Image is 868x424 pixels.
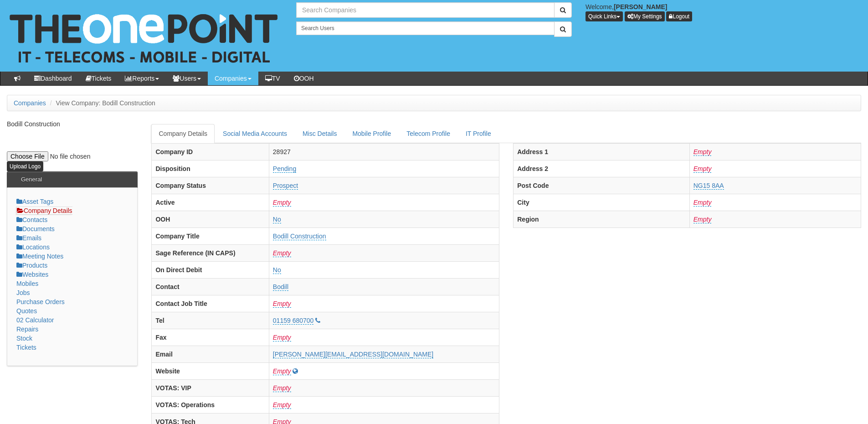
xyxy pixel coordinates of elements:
th: Email [152,346,269,362]
a: Empty [273,249,291,257]
th: On Direct Debit [152,261,269,278]
th: Post Code [514,177,690,194]
a: Prospect [273,182,298,190]
a: Dashboard [27,72,79,85]
a: Tickets [16,344,36,351]
a: Misc Details [295,124,344,143]
th: Tel [152,312,269,329]
a: Locations [16,243,50,251]
a: Contacts [16,216,47,223]
a: Empty [273,367,291,375]
th: Contact Job Title [152,295,269,312]
input: Search Companies [296,2,555,18]
th: Company ID [152,143,269,160]
th: Disposition [152,160,269,177]
a: 02 Calculator [16,316,54,324]
a: Empty [693,148,712,156]
th: Active [152,194,269,211]
th: City [514,194,690,211]
th: Address 2 [514,160,690,177]
a: No [273,266,281,274]
th: Region [514,211,690,228]
button: Quick Links [586,11,623,21]
a: Companies [14,99,46,107]
a: IT Profile [458,124,498,143]
td: 28927 [269,143,499,160]
a: Reports [118,72,166,85]
a: Company Details [151,124,215,143]
a: Jobs [16,289,30,296]
th: VOTAS: VIP [152,379,269,396]
a: Empty [273,401,291,409]
a: Asset Tags [16,198,53,205]
b: [PERSON_NAME] [614,3,667,10]
a: TV [258,72,287,85]
a: Websites [16,271,48,278]
a: Social Media Accounts [216,124,294,143]
th: Company Status [152,177,269,194]
input: Search Users [296,21,555,35]
a: Tickets [79,72,118,85]
th: Address 1 [514,143,690,160]
a: NG15 8AA [693,182,724,190]
a: Telecom Profile [399,124,457,143]
th: VOTAS: Operations [152,396,269,413]
a: Bodill Construction [273,233,326,240]
a: Purchase Orders [16,298,65,305]
div: Welcome, [579,2,868,21]
a: OOH [287,72,321,85]
a: Companies [208,72,258,85]
h3: General [16,172,46,187]
a: Meeting Notes [16,253,63,260]
a: Empty [273,384,291,392]
a: Empty [693,199,712,207]
a: Users [166,72,208,85]
li: View Company: Bodill Construction [48,98,155,108]
a: Company Details [16,207,72,215]
a: Empty [273,334,291,341]
a: Stock [16,335,32,342]
th: Fax [152,329,269,346]
a: Quotes [16,307,37,315]
a: No [273,216,281,223]
th: Website [152,362,269,379]
a: Empty [273,199,291,207]
p: Bodill Construction [7,119,138,129]
a: Repairs [16,326,38,333]
a: Bodill [273,283,288,291]
a: Empty [693,165,712,173]
a: Empty [273,300,291,308]
input: Upload Logo [7,161,43,171]
th: Sage Reference (IN CAPS) [152,244,269,261]
th: Company Title [152,228,269,244]
a: Documents [16,225,55,233]
th: OOH [152,211,269,228]
a: Mobiles [16,280,38,287]
a: Emails [16,234,41,242]
a: My Settings [625,11,665,21]
a: Mobile Profile [345,124,398,143]
a: Pending [273,165,296,173]
a: Products [16,262,47,269]
a: [PERSON_NAME][EMAIL_ADDRESS][DOMAIN_NAME] [273,351,433,358]
a: 01159 680700 [273,317,314,325]
a: Empty [693,216,712,223]
th: Contact [152,278,269,295]
a: Logout [666,11,692,21]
